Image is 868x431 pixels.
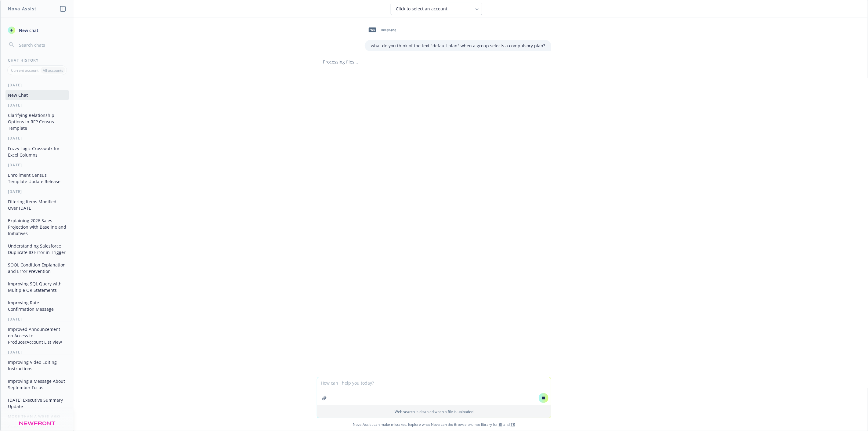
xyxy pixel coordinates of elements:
button: Filtering Items Modified Over [DATE] [5,197,69,213]
button: Improving Video Editing Instructions [5,357,69,374]
span: New chat [18,27,38,34]
p: what do you think of the text "default plan" when a group selects a compulsory plan? [371,42,545,49]
div: [DATE] [1,350,74,355]
button: Click to select an account [391,3,482,15]
a: TR [511,422,515,427]
button: SOQL Condition Explanation and Error Prevention [5,260,69,276]
h1: Nova Assist [8,5,37,12]
div: [DATE] [1,103,74,108]
div: Chat History [1,58,74,63]
div: [DATE] [1,82,74,88]
span: Nova Assist can make mistakes. Explore what Nova can do: Browse prompt library for and [3,418,865,431]
button: Enrollment Census Template Update Release [5,170,69,187]
div: [DATE] [1,162,74,168]
button: Understanding Salesforce Duplicate ID Error in Trigger [5,241,69,257]
button: Improving SQL Query with Multiple OR Statements [5,279,69,295]
button: Clarifying Relationship Options in RFP Census Template [5,110,69,133]
a: BI [499,422,502,427]
span: png [369,27,376,32]
div: [DATE] [1,317,74,322]
div: [DATE] [1,189,74,194]
p: Current account [11,68,38,73]
button: New chat [5,25,69,36]
p: All accounts [43,68,63,73]
input: Search chats [18,41,66,49]
div: More than a week ago [1,414,74,419]
button: Improving a Message About September Focus [5,376,69,393]
div: pngimage.png [365,22,397,38]
div: [DATE] [1,136,74,141]
button: Fuzzy Logic Crosswalk for Excel Columns [5,143,69,160]
span: image.png [381,28,396,32]
button: Explaining 2026 Sales Projection with Baseline and Initiatives [5,215,69,238]
button: Improved Announcement on Access to ProducerAccount List View [5,324,69,347]
p: Web search is disabled when a file is uploaded [321,409,547,414]
button: [DATE] Executive Summary Update [5,395,69,411]
button: Improving Rate Confirmation Message [5,298,69,314]
div: Processing files... [317,59,551,65]
button: New Chat [5,90,69,100]
span: Click to select an account [396,6,447,12]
